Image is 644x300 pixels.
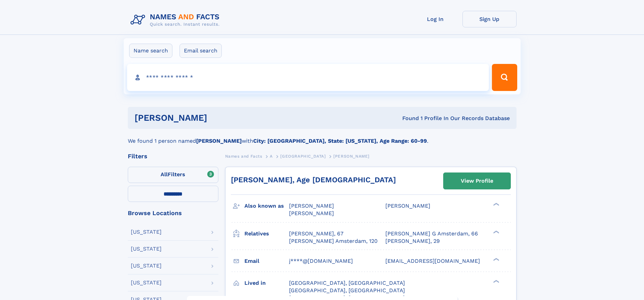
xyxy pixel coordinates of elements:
[305,115,510,122] div: Found 1 Profile In Our Records Database
[385,258,480,264] span: [EMAIL_ADDRESS][DOMAIN_NAME]
[253,138,427,144] b: City: [GEOGRAPHIC_DATA], State: [US_STATE], Age Range: 60-99
[492,257,500,261] div: ❯
[131,263,162,269] div: [US_STATE]
[385,203,430,209] span: [PERSON_NAME]
[385,230,478,237] a: [PERSON_NAME] G Amsterdam, 66
[444,173,510,189] a: View Profile
[128,153,218,159] div: Filters
[289,280,405,286] span: [GEOGRAPHIC_DATA], [GEOGRAPHIC_DATA]
[128,129,517,145] div: We found 1 person named with .
[270,154,273,159] span: A
[131,229,162,235] div: [US_STATE]
[492,230,500,234] div: ❯
[461,173,493,189] div: View Profile
[280,154,326,159] span: [GEOGRAPHIC_DATA]
[129,44,172,58] label: Name search
[196,138,242,144] b: [PERSON_NAME]
[408,11,462,27] a: Log In
[128,11,225,29] img: Logo Names and Facts
[289,230,343,237] a: [PERSON_NAME], 67
[385,237,440,245] a: [PERSON_NAME], 29
[180,44,222,58] label: Email search
[135,114,305,122] h1: [PERSON_NAME]
[492,279,500,283] div: ❯
[289,287,405,294] span: [GEOGRAPHIC_DATA], [GEOGRAPHIC_DATA]
[492,64,517,91] button: Search Button
[131,246,162,252] div: [US_STATE]
[289,210,334,216] span: [PERSON_NAME]
[289,237,378,245] a: [PERSON_NAME] Amsterdam, 120
[244,228,289,239] h3: Relatives
[462,11,517,27] a: Sign Up
[492,202,500,207] div: ❯
[231,176,396,184] a: [PERSON_NAME], Age [DEMOGRAPHIC_DATA]
[161,171,168,178] span: All
[244,200,289,212] h3: Also known as
[225,152,262,160] a: Names and Facts
[289,203,334,209] span: [PERSON_NAME]
[127,64,489,91] input: search input
[244,277,289,289] h3: Lived in
[333,154,369,159] span: [PERSON_NAME]
[128,210,218,216] div: Browse Locations
[244,255,289,267] h3: Email
[128,167,218,183] label: Filters
[270,152,273,160] a: A
[131,280,162,285] div: [US_STATE]
[280,152,326,160] a: [GEOGRAPHIC_DATA]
